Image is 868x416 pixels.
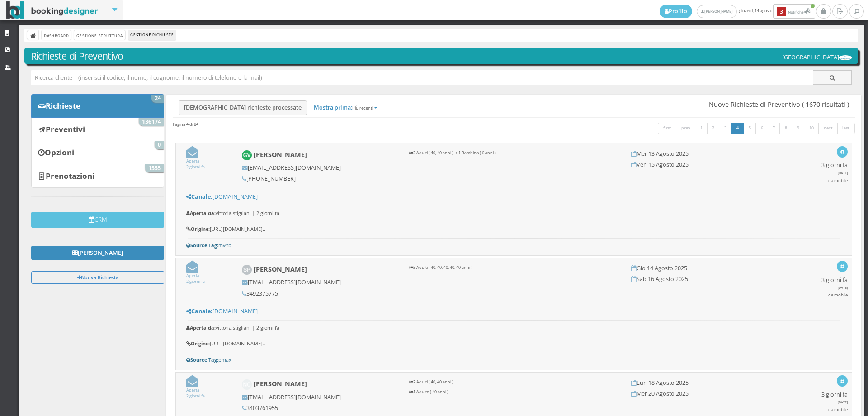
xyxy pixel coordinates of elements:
b: Richieste [46,100,80,111]
h5: [DOMAIN_NAME] [186,193,842,200]
span: giovedì, 14 agosto [660,4,816,19]
button: CRM [31,212,164,228]
p: 2 Adulti ( 40, 40 anni ) [409,379,619,385]
a: 6 [755,123,769,134]
h5: Sab 16 Agosto 2025 [631,276,786,282]
a: Aperta2 giorni fa [186,267,205,284]
a: Prenotazioni 1555 [31,164,164,187]
a: Dashboard [42,30,71,40]
small: da mobile [828,406,848,412]
span: [DATE] [838,400,848,404]
span: 136174 [139,118,164,126]
a: last [837,123,855,134]
h5: Mer 20 Agosto 2025 [631,390,786,397]
b: [PERSON_NAME] [254,265,307,273]
a: 2 [707,123,720,134]
b: Origine: [186,225,210,232]
span: 1555 [145,164,164,172]
h5: 3403761955 [242,405,396,411]
a: prev [676,123,696,134]
h5: [EMAIL_ADDRESS][DOMAIN_NAME] [242,164,396,171]
b: [PERSON_NAME] [254,379,307,388]
h6: vittoria.stigliani | 2 giorni fa [186,210,842,216]
a: [PERSON_NAME] [31,246,164,259]
h5: 3 giorni fa [821,162,848,183]
span: 0 [155,141,164,149]
a: first [658,123,677,134]
span: [DATE] [838,171,848,175]
p: 1 Adulto ( 40 anni ) [409,389,619,395]
h3: Richieste di Preventivo [31,50,852,62]
small: Più recenti [352,105,373,111]
img: Simone Previti [242,265,252,275]
b: [PERSON_NAME] [254,150,307,159]
a: Mostra prima: [309,101,382,115]
h5: [PHONE_NUMBER] [242,175,396,182]
b: Prenotazioni [46,171,94,181]
span: [DATE] [838,285,848,290]
h5: 3492375775 [242,290,396,297]
span: 24 [151,95,164,103]
h5: [GEOGRAPHIC_DATA] [782,54,852,61]
h6: [URL][DOMAIN_NAME].. [186,341,842,347]
h5: Ven 15 Agosto 2025 [631,161,786,168]
b: Canale: [186,193,212,201]
h5: [EMAIL_ADDRESS][DOMAIN_NAME] [242,394,396,401]
h6: [URL][DOMAIN_NAME].. [186,226,842,232]
a: 3 [719,123,732,134]
a: Richieste 24 [31,94,164,118]
h6: pmax [186,357,842,363]
b: Origine: [186,340,210,347]
a: 4 [731,123,744,134]
h5: Mer 13 Agosto 2025 [631,150,786,157]
h5: Lun 18 Agosto 2025 [631,379,786,386]
a: Aperta2 giorni fa [186,152,205,170]
h5: [EMAIL_ADDRESS][DOMAIN_NAME] [242,279,396,286]
a: 8 [779,123,793,134]
a: Aperta2 giorni fa [186,381,205,399]
span: Nuove Richieste di Preventivo ( 1670 risultati ) [709,100,849,108]
a: 5 [743,123,756,134]
img: ea773b7e7d3611ed9c9d0608f5526cb6.png [839,55,852,60]
button: 3Notifiche [773,4,815,19]
input: Ricerca cliente - (inserisci il codice, il nome, il cognome, il numero di telefono o la mail) [31,70,813,85]
b: Canale: [186,307,212,315]
img: Giorgia Vedovato [242,150,252,161]
a: [DEMOGRAPHIC_DATA] richieste processate [179,100,307,115]
small: da mobile [828,292,848,298]
b: Source Tag: [186,242,218,249]
b: 3 [777,7,786,16]
h5: 3 giorni fa [821,391,848,412]
p: 2 Adulti ( 40, 40 anni ) + 1 Bambino ( 6 anni ) [409,150,619,156]
b: Preventivi [46,124,85,134]
h45: Pagina 4 di 84 [173,121,198,127]
a: 7 [768,123,781,134]
a: Gestione Struttura [74,30,125,40]
b: Source Tag: [186,356,218,363]
h5: 3 giorni fa [821,277,848,298]
a: 10 [804,123,819,134]
a: Preventivi 136174 [31,117,164,141]
b: Aperta da: [186,324,216,331]
h6: mv-fb [186,243,842,249]
h6: vittoria.stigliani | 2 giorni fa [186,325,842,331]
a: [PERSON_NAME] [697,5,737,18]
a: 9 [792,123,805,134]
small: da mobile [828,177,848,183]
img: Nicola Contadin [242,379,252,390]
b: Aperta da: [186,210,216,216]
a: Profilo [660,5,692,18]
button: Nuova Richiesta [31,271,164,283]
li: Gestione Richieste [128,30,176,40]
h5: Gio 14 Agosto 2025 [631,265,786,272]
p: 5 Adulti ( 40, 40, 40, 40, 40 anni ) [409,265,619,271]
a: Opzioni 0 [31,141,164,164]
b: Opzioni [45,147,74,158]
img: BookingDesigner.com [6,1,98,19]
a: 1 [695,123,708,134]
a: next [818,123,838,134]
h5: [DOMAIN_NAME] [186,308,842,315]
